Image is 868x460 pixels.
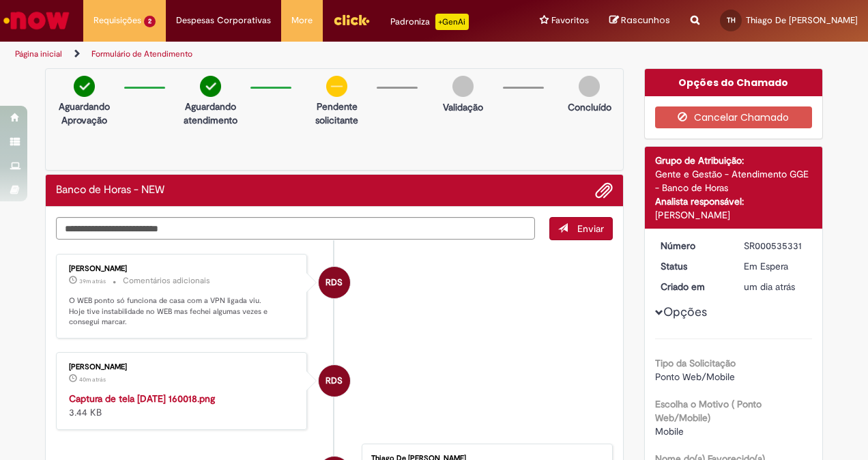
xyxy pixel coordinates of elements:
div: Raquel De Souza [319,365,350,397]
img: img-circle-grey.png [579,76,600,97]
span: Thiago De [PERSON_NAME] [746,14,858,26]
span: Ponto Web/Mobile [655,371,735,383]
div: Em Espera [744,259,807,273]
textarea: Digite sua mensagem aqui... [56,217,535,240]
div: Raquel De Souza [319,267,350,298]
div: [PERSON_NAME] [69,265,296,273]
span: Favoritos [551,14,589,27]
button: Cancelar Chamado [655,106,813,128]
a: Formulário de Atendimento [91,48,192,59]
img: circle-minus.png [326,76,347,97]
div: Padroniza [390,14,469,30]
div: Analista responsável: [655,195,813,208]
ul: Trilhas de página [10,42,568,67]
span: Requisições [93,14,141,27]
span: RDS [325,266,343,299]
dt: Criado em [650,280,734,293]
time: 27/08/2025 08:22:09 [744,281,795,293]
img: check-circle-green.png [74,76,95,97]
p: Pendente solicitante [304,100,370,127]
span: Despesas Corporativas [176,14,271,27]
time: 28/08/2025 16:00:28 [79,375,106,384]
b: Tipo da Solicitação [655,357,736,369]
button: Enviar [549,217,613,240]
div: SR000535331 [744,239,807,253]
h2: Banco de Horas - NEW Histórico de tíquete [56,184,164,197]
div: 3.44 KB [69,392,296,419]
span: 40m atrás [79,375,106,384]
div: 27/08/2025 08:22:09 [744,280,807,293]
span: RDS [325,364,343,397]
div: [PERSON_NAME] [655,208,813,222]
dt: Status [650,259,734,273]
p: Aguardando atendimento [177,100,244,127]
time: 28/08/2025 16:00:54 [79,277,106,285]
span: 2 [144,16,156,27]
span: Rascunhos [621,14,670,27]
dt: Número [650,239,734,253]
span: 39m atrás [79,277,106,285]
span: Enviar [577,222,604,235]
p: Aguardando Aprovação [51,100,117,127]
b: Escolha o Motivo ( Ponto Web/Mobile) [655,398,762,424]
span: More [291,14,313,27]
img: img-circle-grey.png [452,76,474,97]
button: Adicionar anexos [595,182,613,199]
div: Grupo de Atribuição: [655,154,813,167]
p: +GenAi [435,14,469,30]
span: um dia atrás [744,281,795,293]
div: Gente e Gestão - Atendimento GGE - Banco de Horas [655,167,813,195]
a: Página inicial [15,48,62,59]
a: Rascunhos [609,14,670,27]
div: Opções do Chamado [645,69,823,96]
img: click_logo_yellow_360x200.png [333,10,370,30]
p: Concluído [568,100,611,114]
img: ServiceNow [1,7,72,34]
span: TH [727,16,736,25]
p: Validação [443,100,483,114]
div: [PERSON_NAME] [69,363,296,371]
img: check-circle-green.png [200,76,221,97]
span: Mobile [655,425,684,437]
small: Comentários adicionais [123,275,210,287]
p: O WEB ponto só funciona de casa com a VPN ligada viu. Hoje tive instabilidade no WEB mas fechei a... [69,296,296,328]
a: Captura de tela [DATE] 160018.png [69,392,215,405]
